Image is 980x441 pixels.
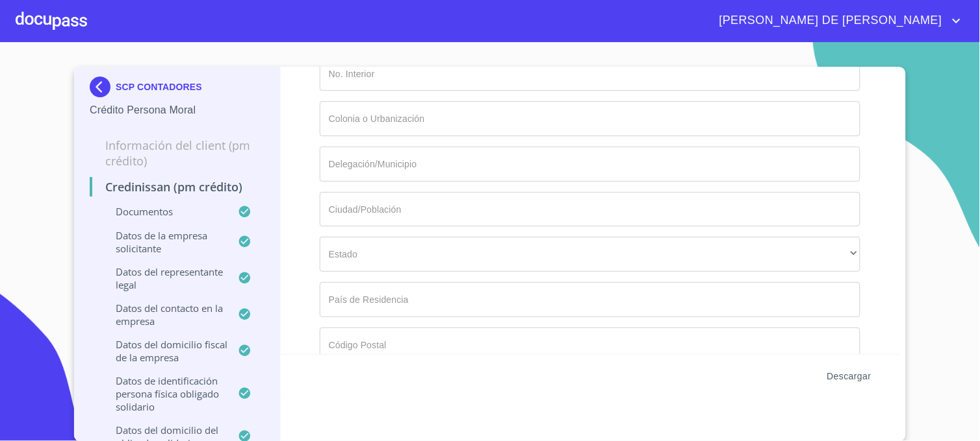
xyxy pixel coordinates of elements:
p: Credinissan (PM crédito) [90,179,264,195]
div: SCP CONTADORES [90,77,264,102]
button: Descargar [822,364,877,388]
p: Crédito Persona Moral [90,102,264,118]
span: [PERSON_NAME] DE [PERSON_NAME] [710,10,949,31]
button: account of current user [710,10,964,31]
div: ​ [320,237,860,272]
img: Docupass spot blue [90,77,116,97]
span: Descargar [827,368,871,385]
p: Documentos [90,205,238,218]
p: Datos del representante legal [90,265,238,291]
p: Datos del domicilio fiscal de la empresa [90,338,238,364]
p: Datos de Identificación Persona Física Obligado Solidario [90,374,238,413]
p: Datos de la empresa solicitante [90,229,238,255]
p: SCP CONTADORES [116,82,202,92]
p: Datos del contacto en la empresa [90,302,238,328]
p: Información del Client (PM crédito) [90,137,264,169]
